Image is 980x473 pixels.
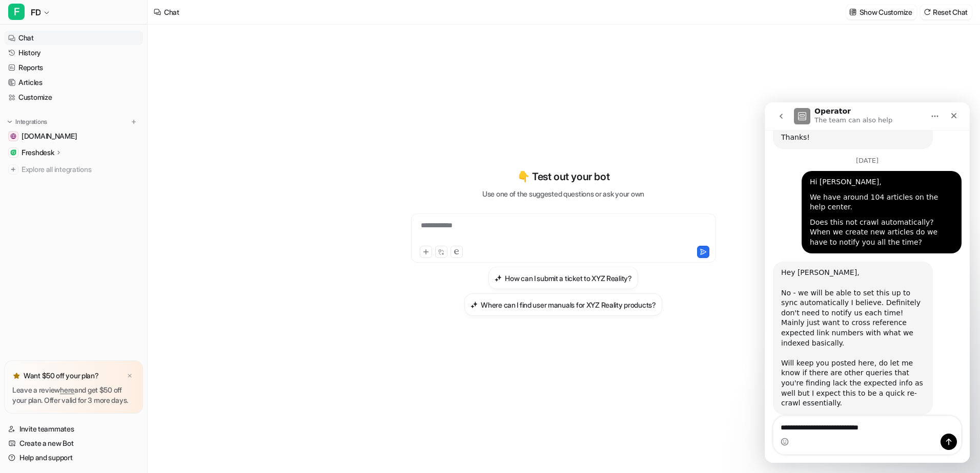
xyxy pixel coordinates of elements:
img: customize [849,8,856,16]
img: Where can I find user manuals for XYZ Reality products? [471,301,478,309]
p: Want $50 off your plan? [24,371,99,381]
a: Explore all integrations [4,162,143,177]
img: x [127,373,133,379]
h3: How can I submit a ticket to XYZ Reality? [505,273,632,284]
img: support.xyzreality.com [10,133,16,139]
img: star [12,372,21,380]
a: Articles [4,75,143,90]
h3: Where can I find user manuals for XYZ Reality products? [481,299,656,310]
img: explore all integrations [8,164,18,175]
p: Use one of the suggested questions or ask your own [482,188,644,199]
p: Integrations [15,118,47,126]
a: History [4,46,143,60]
a: Help and support [4,450,143,465]
p: 👇 Test out your bot [517,169,609,184]
iframe: Intercom live chat [765,102,970,463]
a: Customize [4,90,143,104]
button: Show Customize [846,5,916,19]
img: How can I submit a ticket to XYZ Reality? [495,274,502,282]
p: Leave a review and get $50 off your plan. Offer valid for 3 more days. [12,385,135,405]
div: Chat [164,7,179,17]
a: Create a new Bot [4,436,143,450]
button: Integrations [4,117,50,127]
p: Freshdesk [22,147,54,158]
button: Reset Chat [921,5,972,19]
a: support.xyzreality.com[DOMAIN_NAME] [4,129,143,143]
img: reset [924,8,931,16]
a: Chat [4,31,143,45]
span: Explore all integrations [22,161,139,178]
img: menu_add.svg [130,118,137,125]
span: FD [31,5,40,19]
button: Where can I find user manuals for XYZ Reality products?Where can I find user manuals for XYZ Real... [464,293,662,316]
p: Show Customize [860,7,912,17]
a: Reports [4,60,143,75]
a: here [60,385,74,394]
img: Freshdesk [10,149,16,156]
img: expand menu [6,118,13,125]
button: How can I submit a ticket to XYZ Reality?How can I submit a ticket to XYZ Reality? [488,267,638,289]
a: Invite teammates [4,422,143,436]
span: F [8,4,25,20]
span: [DOMAIN_NAME] [22,131,77,141]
